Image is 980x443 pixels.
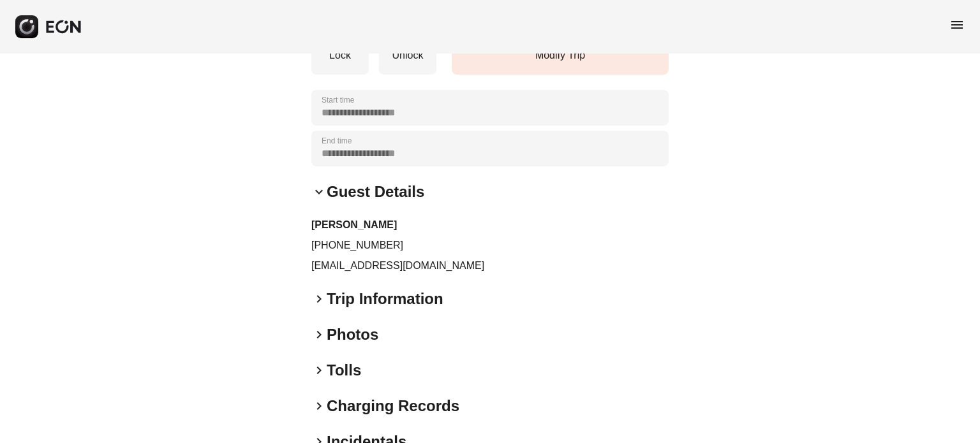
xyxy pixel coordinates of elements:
span: keyboard_arrow_right [311,398,327,414]
p: [EMAIL_ADDRESS][DOMAIN_NAME] [311,258,669,273]
h2: Charging Records [327,396,459,416]
p: [PHONE_NUMBER] [311,238,669,253]
h2: Guest Details [327,182,424,202]
span: menu [949,17,965,33]
span: keyboard_arrow_right [311,291,327,307]
h2: Photos [327,324,378,345]
h2: Trip Information [327,289,443,309]
h3: [PERSON_NAME] [311,217,669,233]
p: Unlock [385,48,430,63]
span: keyboard_arrow_down [311,184,327,200]
span: keyboard_arrow_right [311,363,327,378]
p: Lock [318,48,362,63]
span: keyboard_arrow_right [311,327,327,342]
p: Modify Trip [458,48,662,63]
h2: Tolls [327,360,361,381]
